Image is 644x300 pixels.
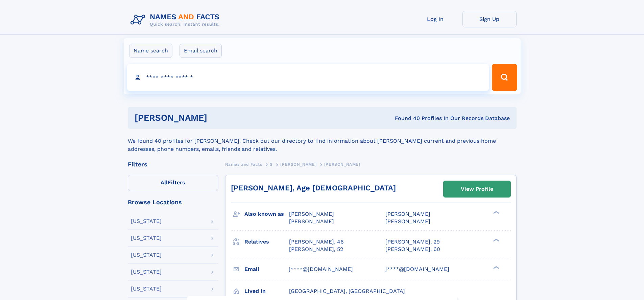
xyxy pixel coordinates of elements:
[270,160,273,168] a: S
[131,286,162,292] div: [US_STATE]
[280,162,316,167] span: [PERSON_NAME]
[324,162,360,167] span: [PERSON_NAME]
[244,285,289,297] h3: Lived in
[492,210,500,215] div: ❯
[301,115,510,122] div: Found 40 Profiles In Our Records Database
[129,44,172,58] label: Name search
[244,208,289,220] h3: Also known as
[492,238,500,242] div: ❯
[128,129,517,153] div: We found 40 profiles for [PERSON_NAME]. Check out our directory to find information about [PERSON...
[461,181,493,197] div: View Profile
[289,288,405,294] span: [GEOGRAPHIC_DATA], [GEOGRAPHIC_DATA]
[244,236,289,248] h3: Relatives
[135,114,301,122] h1: [PERSON_NAME]
[289,211,334,217] span: [PERSON_NAME]
[289,238,344,246] a: [PERSON_NAME], 46
[385,211,430,217] span: [PERSON_NAME]
[244,263,289,275] h3: Email
[280,160,316,168] a: [PERSON_NAME]
[131,235,162,241] div: [US_STATE]
[128,175,218,191] label: Filters
[128,11,225,29] img: Logo Names and Facts
[492,64,517,91] button: Search Button
[385,218,430,225] span: [PERSON_NAME]
[131,252,162,258] div: [US_STATE]
[289,246,343,253] a: [PERSON_NAME], 52
[492,265,500,270] div: ❯
[180,44,222,58] label: Email search
[462,11,517,27] a: Sign Up
[231,184,396,192] a: [PERSON_NAME], Age [DEMOGRAPHIC_DATA]
[444,181,510,197] a: View Profile
[128,199,218,205] div: Browse Locations
[131,269,162,275] div: [US_STATE]
[128,161,218,167] div: Filters
[385,246,440,253] a: [PERSON_NAME], 60
[289,218,334,225] span: [PERSON_NAME]
[408,11,462,27] a: Log In
[127,64,489,91] input: search input
[131,218,162,224] div: [US_STATE]
[161,179,168,186] span: All
[225,160,262,168] a: Names and Facts
[270,162,273,167] span: S
[385,238,440,246] a: [PERSON_NAME], 29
